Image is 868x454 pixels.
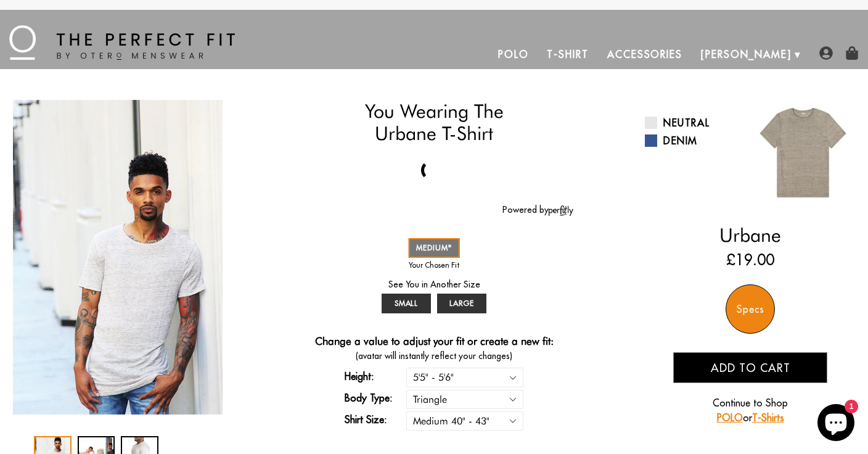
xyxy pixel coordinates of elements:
[13,100,223,415] img: IMG_2252_copy_1024x1024_2x_2df0954d-29b1-4e4f-b178-847c5e09e1cb_340x.jpg
[382,294,431,313] a: SMALL
[489,39,538,69] a: Polo
[692,39,801,69] a: [PERSON_NAME]
[295,100,573,145] h1: You Wearing The Urbane T-Shirt
[726,284,775,334] div: Specs
[645,115,741,130] a: Neutral
[752,411,784,424] a: T-Shirts
[845,46,859,60] img: shopping-bag-icon.png
[726,249,774,271] ins: £19.00
[717,411,743,424] a: POLO
[449,299,475,308] span: LARGE
[295,350,573,363] span: (avatar will instantly reflect your changes)
[549,205,573,216] img: perfitly-logo_73ae6c82-e2e3-4a36-81b1-9e913f6ac5a1.png
[750,100,856,205] img: 07.jpg
[645,224,856,246] h2: Urbane
[598,39,692,69] a: Accessories
[9,25,235,60] img: The Perfect Fit - by Otero Menswear - Logo
[538,39,597,69] a: T-Shirt
[416,243,452,252] span: MEDIUM
[12,100,223,415] div: 1 / 3
[315,335,554,350] h4: Change a value to adjust your fit or create a new fit:
[345,390,406,405] label: Body Type:
[711,361,790,375] span: Add to cart
[673,395,827,425] p: Continue to Shop or
[645,133,741,148] a: Denim
[502,204,573,215] a: Powered by
[673,352,827,383] button: Add to cart
[819,46,833,60] img: user-account-icon.png
[345,412,406,427] label: Shirt Size:
[437,294,486,313] a: LARGE
[814,404,858,444] inbox-online-store-chat: Shopify online store chat
[395,299,419,308] span: SMALL
[409,238,460,258] a: MEDIUM
[345,369,406,384] label: Height:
